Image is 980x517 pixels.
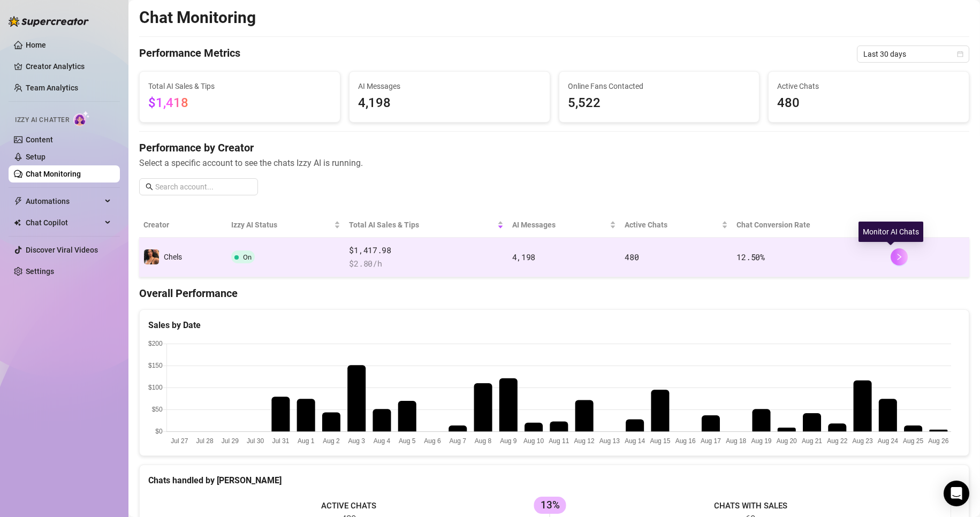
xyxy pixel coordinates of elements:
[148,80,331,92] span: Total AI Sales & Tips
[139,140,969,155] h4: Performance by Creator
[736,252,764,262] span: 12.50 %
[859,222,923,242] div: Monitor AI Chats
[227,212,345,238] th: Izzy AI Status
[891,248,908,265] button: right
[568,80,751,92] span: Online Fans Contacted
[358,80,541,92] span: AI Messages
[139,45,240,63] h4: Performance Metrics
[164,253,182,261] span: Chels
[26,83,78,92] a: Team Analytics
[732,212,886,238] th: Chat Conversion Rate
[139,212,227,238] th: Creator
[139,7,256,28] h2: Chat Monitoring
[512,219,608,231] span: AI Messages
[944,481,969,506] div: Open Intercom Messenger
[625,219,719,231] span: Active Chats
[26,246,98,254] a: Discover Viral Videos
[155,181,252,193] input: Search account...
[73,111,90,126] img: AI Chatter
[349,257,503,270] span: $ 2.80 /h
[14,219,21,226] img: Chat Copilot
[895,253,903,261] span: right
[144,249,159,264] img: Chels
[146,183,153,191] span: search
[345,212,507,238] th: Total AI Sales & Tips
[26,41,46,49] a: Home
[139,286,969,301] h4: Overall Performance
[231,219,332,231] span: Izzy AI Status
[512,252,536,262] span: 4,198
[777,93,960,113] span: 480
[508,212,621,238] th: AI Messages
[26,214,102,231] span: Chat Copilot
[148,474,960,487] div: Chats handled by [PERSON_NAME]
[349,219,495,231] span: Total AI Sales & Tips
[620,212,732,238] th: Active Chats
[148,318,960,332] div: Sales by Date
[14,197,22,206] span: thunderbolt
[26,58,111,75] a: Creator Analytics
[863,46,963,62] span: Last 30 days
[26,153,45,161] a: Setup
[148,95,188,110] span: $1,418
[26,267,54,276] a: Settings
[358,93,541,113] span: 4,198
[777,80,960,92] span: Active Chats
[15,115,69,125] span: Izzy AI Chatter
[349,244,503,257] span: $1,417.98
[139,156,969,170] span: Select a specific account to see the chats Izzy AI is running.
[957,51,963,57] span: calendar
[568,93,751,113] span: 5,522
[26,193,102,210] span: Automations
[26,135,53,144] a: Content
[243,253,252,261] span: On
[625,252,639,262] span: 480
[9,16,89,27] img: logo-BBDzfeDw.svg
[26,170,81,178] a: Chat Monitoring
